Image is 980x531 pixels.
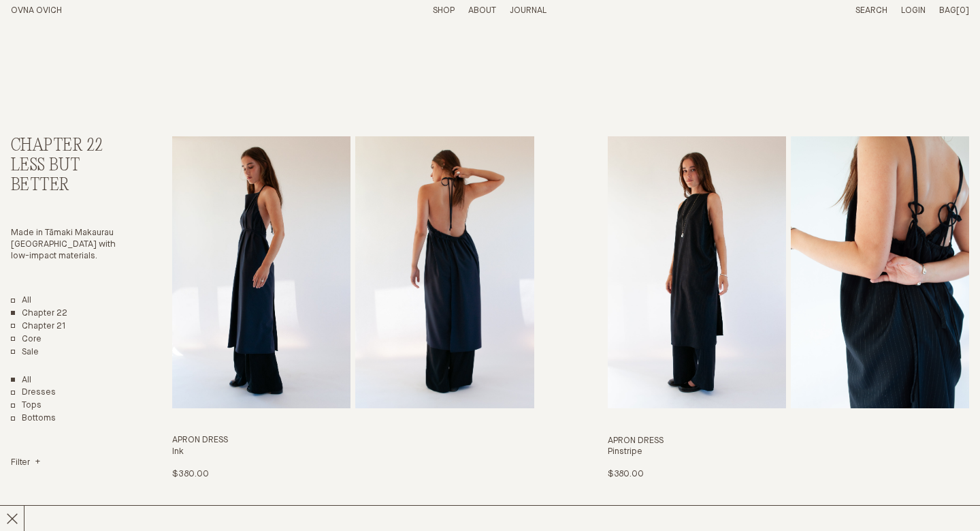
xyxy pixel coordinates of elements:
[608,446,969,458] h4: Pinstripe
[956,6,969,15] span: [0]
[172,136,534,481] a: Apron Dress
[608,436,969,447] h3: Apron Dress
[433,6,455,15] a: Shop
[11,387,56,399] a: Dresses
[901,6,926,15] a: Login
[11,308,67,320] a: Chapter 22
[11,375,31,386] a: Show All
[608,136,786,408] img: Apron Dress
[468,5,496,17] summary: About
[172,470,208,479] span: $380.00
[939,6,956,15] span: Bag
[172,136,350,408] img: Apron Dress
[11,347,39,359] a: Sale
[608,470,644,479] span: $380.00
[11,228,121,262] p: Made in Tāmaki Makaurau [GEOGRAPHIC_DATA] with low-impact materials.
[11,156,121,196] h3: Less But Better
[11,6,62,15] a: Home
[510,6,546,15] a: Journal
[172,435,534,446] h3: Apron Dress
[11,457,40,469] summary: Filter
[11,321,66,333] a: Chapter 21
[11,413,56,425] a: Bottoms
[11,334,42,346] a: Core
[11,136,121,156] h2: Chapter 22
[11,400,42,412] a: Tops
[172,446,534,458] h4: Ink
[855,6,887,15] a: Search
[11,295,31,307] a: All
[608,136,969,481] a: Apron Dress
